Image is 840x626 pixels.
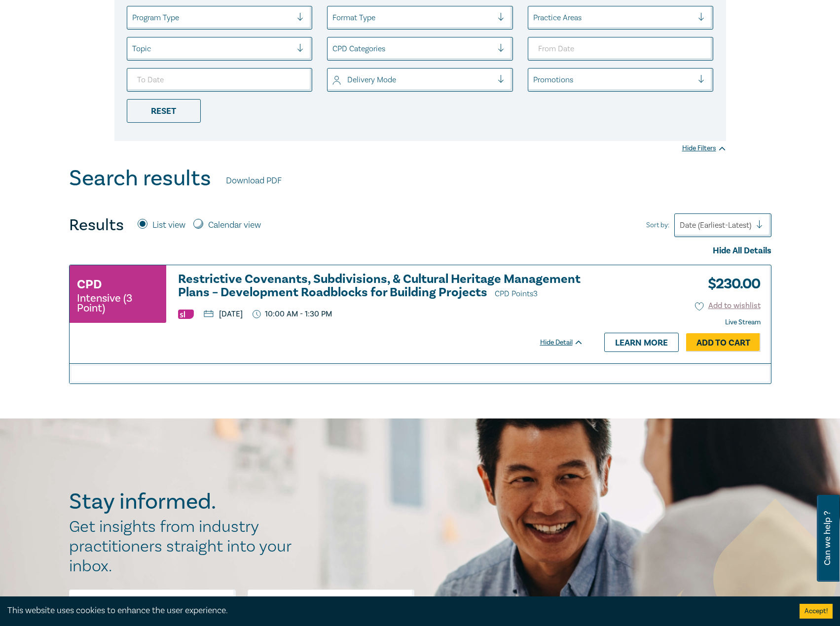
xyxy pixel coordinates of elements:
[77,276,102,293] h3: CPD
[540,338,594,348] div: Hide Detail
[178,310,194,319] img: Substantive Law
[700,273,761,295] h3: $ 230.00
[680,220,682,231] input: Sort by
[132,12,134,23] input: select
[495,289,538,299] span: CPD Points 3
[800,604,833,619] button: Accept cookies
[253,310,332,319] p: 10:00 AM - 1:30 PM
[204,310,243,318] p: [DATE]
[682,143,726,153] div: Hide Filters
[127,99,201,123] div: Reset
[69,517,302,576] h2: Get insights from industry practitioners straight into your inbox.
[686,333,761,352] a: Add to Cart
[823,501,832,576] span: Can we help ?
[604,333,679,351] a: Learn more
[132,43,134,54] input: select
[528,37,714,61] input: From Date
[178,273,584,301] a: Restrictive Covenants, Subdivisions, & Cultural Heritage Management Plans – Development Roadblock...
[208,219,261,232] label: Calendar view
[127,68,313,92] input: To Date
[69,489,302,515] h2: Stay informed.
[7,604,785,617] div: This website uses cookies to enhance the user experience.
[725,318,761,327] strong: Live Stream
[332,12,334,23] input: select
[332,74,334,85] input: select
[77,293,159,313] small: Intensive (3 Point)
[695,300,761,312] button: Add to wishlist
[533,12,535,23] input: select
[332,43,334,54] input: select
[152,219,185,232] label: List view
[226,174,282,187] a: Download PDF
[248,590,414,613] input: Last Name*
[533,74,535,85] input: select
[69,166,211,191] h1: Search results
[69,215,124,235] h4: Results
[69,590,236,613] input: First Name*
[646,220,669,231] span: Sort by:
[69,244,771,257] div: Hide All Details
